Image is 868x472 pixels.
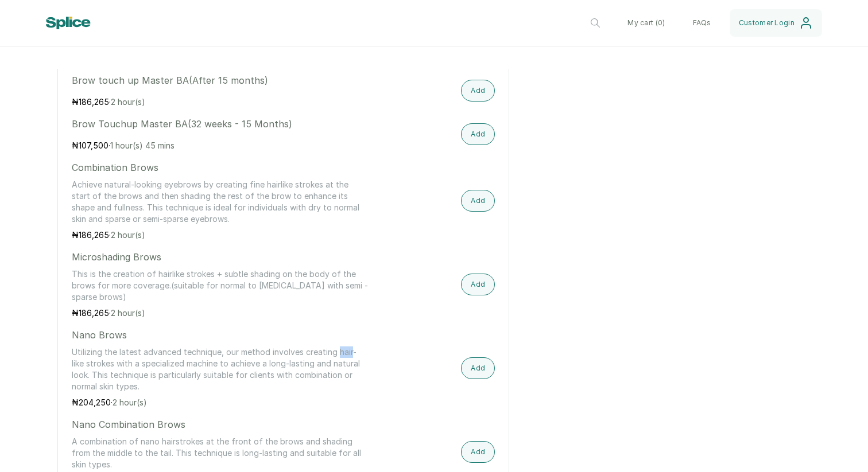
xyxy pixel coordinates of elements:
p: Microshading Brows [72,250,368,264]
span: 204,250 [79,397,111,407]
span: 186,265 [79,97,109,107]
button: Add [461,357,495,379]
p: ₦ · [72,229,368,241]
button: Add [461,274,495,295]
button: Add [461,123,495,145]
button: Add [461,441,495,463]
p: Brow Touchup Master BA(32 weeks - 15 Months) [72,117,368,131]
span: 186,265 [79,230,109,240]
p: ₦ · [72,140,368,151]
p: Achieve natural-looking eyebrows by creating fine hairlike strokes at the start of the brows and ... [72,179,368,225]
span: 2 hour(s) [111,230,145,240]
span: 186,265 [79,308,109,318]
span: 2 hour(s) [111,97,145,107]
p: Nano Brows [72,328,368,342]
span: 2 hour(s) [113,397,147,407]
p: Combination Brows [72,161,368,174]
span: Customer Login [739,18,795,28]
p: ₦ · [72,397,368,408]
p: Brow touch up Master BA(After 15 months) [72,73,368,87]
p: ₦ · [72,307,368,319]
button: Customer Login [730,9,822,37]
button: FAQs [684,9,720,37]
p: Utilizing the latest advanced technique, our method involves creating hair-like strokes with a sp... [72,346,368,392]
p: A combination of nano hairstrokes at the front of the brows and shading from the middle to the ta... [72,436,368,470]
span: 2 hour(s) [111,308,145,318]
p: ₦ · [72,96,368,108]
button: Add [461,80,495,102]
span: 107,500 [79,141,108,150]
button: My cart (0) [618,9,674,37]
button: Add [461,190,495,212]
p: This is the creation of hairlike strokes + subtle shading on the body of the brows for more cover... [72,268,368,303]
span: 1 hour(s) 45 mins [110,141,175,150]
p: Nano Combination Brows [72,418,368,431]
